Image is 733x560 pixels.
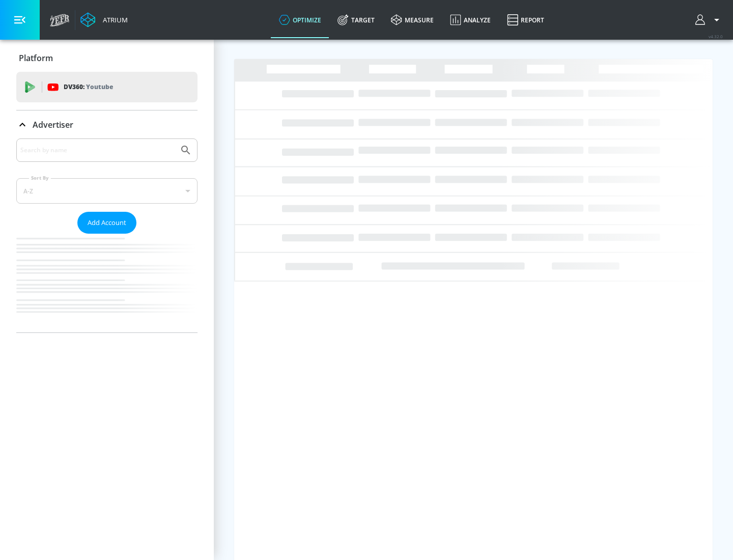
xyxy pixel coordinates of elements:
[19,52,53,64] p: Platform
[99,15,128,24] div: Atrium
[16,72,198,102] div: DV360: Youtube
[709,34,723,39] span: v 4.32.0
[16,178,198,204] div: A-Z
[499,2,552,38] a: Report
[16,44,198,72] div: Platform
[271,2,329,38] a: optimize
[329,2,383,38] a: Target
[77,212,136,234] button: Add Account
[442,2,499,38] a: Analyze
[20,144,175,157] input: Search by name
[16,138,198,332] div: Advertiser
[88,217,126,229] span: Add Account
[16,234,198,332] nav: list of Advertiser
[80,12,128,27] a: Atrium
[33,119,73,130] p: Advertiser
[383,2,442,38] a: measure
[16,110,198,139] div: Advertiser
[64,81,113,93] p: DV360:
[86,81,113,92] p: Youtube
[29,175,51,181] label: Sort By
